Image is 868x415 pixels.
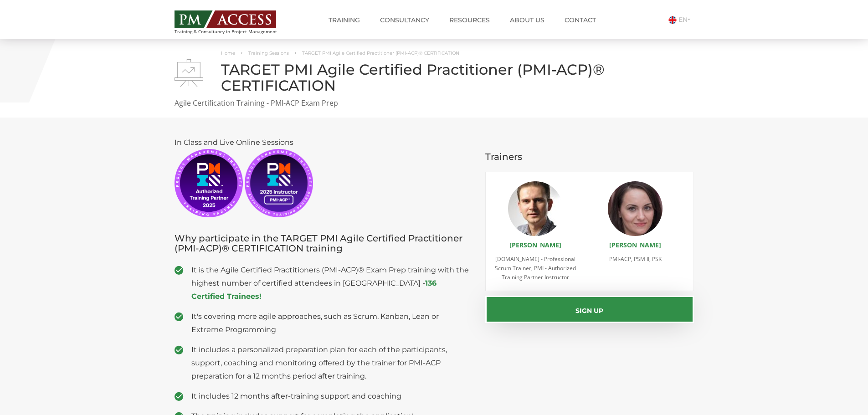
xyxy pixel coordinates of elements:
[558,11,603,29] a: Contact
[221,50,235,56] a: Home
[248,50,289,56] a: Training Sessions
[175,61,694,93] h1: TARGET PMI Agile Certified Practitioner (PMI-ACP)® CERTIFICATION
[191,310,472,336] span: It's covering more agile approaches, such as Scrum, Kanban, Lean or Extreme Programming
[175,29,294,34] span: Training & Consultancy in Project Management
[175,8,294,34] a: Training & Consultancy in Project Management
[442,11,497,29] a: Resources
[503,11,551,29] a: About us
[175,233,472,253] h3: Why participate in the TARGET PMI Agile Certified Practitioner (PMI-ACP)® CERTIFICATION training
[175,136,472,217] p: In Class and Live Online Sessions
[609,241,661,249] a: [PERSON_NAME]
[191,263,472,303] span: It is the Agile Certified Practitioners (PMI-ACP)® Exam Prep training with the highest number of ...
[175,59,203,87] img: TARGET PMI Agile Certified Practitioner (PMI-ACP)® CERTIFICATION
[191,389,472,403] span: It includes 12 months after-training support and coaching
[668,16,677,24] img: Engleza
[485,296,694,323] button: Sign up
[191,343,472,383] span: It includes a personalized preparation plan for each of the participants, support, coaching and m...
[485,152,694,162] h3: Trainers
[509,241,561,249] a: [PERSON_NAME]
[609,255,662,263] span: PMI-ACP, PSM II, PSK
[495,255,576,281] span: [DOMAIN_NAME] - Professional Scrum Trainer, PMI - Authorized Training Partner Instructor
[175,10,276,28] img: PM ACCESS - Echipa traineri si consultanti certificati PMP: Narciss Popescu, Mihai Olaru, Monica ...
[302,50,459,56] span: TARGET PMI Agile Certified Practitioner (PMI-ACP)® CERTIFICATION
[175,98,694,108] p: Agile Certification Training - PMI-ACP Exam Prep
[668,15,694,24] a: EN
[322,11,367,29] a: Training
[373,11,436,29] a: Consultancy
